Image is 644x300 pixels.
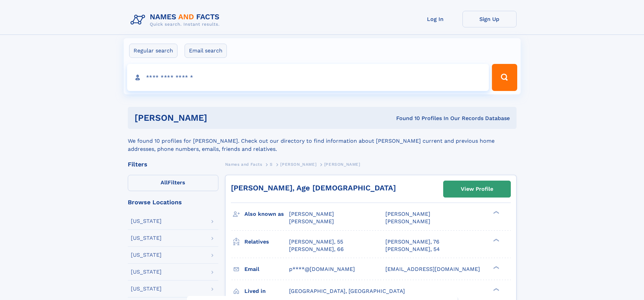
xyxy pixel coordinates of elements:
h3: Relatives [244,236,289,248]
span: S [270,162,273,167]
h3: Email [244,263,289,275]
div: ❯ [492,265,500,270]
div: Browse Locations [128,199,218,205]
div: [US_STATE] [131,269,162,275]
h1: [PERSON_NAME] [135,114,302,122]
input: search input [127,64,489,91]
a: [PERSON_NAME], 66 [289,246,344,253]
div: ❯ [492,238,500,242]
div: ❯ [492,287,500,292]
img: Logo Names and Facts [128,11,225,29]
span: [EMAIL_ADDRESS][DOMAIN_NAME] [385,266,480,272]
a: Log In [408,11,462,27]
span: [GEOGRAPHIC_DATA], [GEOGRAPHIC_DATA] [289,288,405,294]
a: S [270,160,273,168]
div: ❯ [492,210,500,215]
h3: Also known as [244,208,289,220]
div: [US_STATE] [131,252,162,258]
a: View Profile [444,181,510,197]
div: View Profile [461,181,493,197]
div: Filters [128,161,218,167]
a: [PERSON_NAME], 55 [289,238,343,246]
span: [PERSON_NAME] [280,162,316,167]
span: All [161,179,168,186]
div: Found 10 Profiles In Our Records Database [302,115,510,122]
span: [PERSON_NAME] [289,211,334,217]
button: Search Button [492,64,517,91]
a: [PERSON_NAME], 54 [385,246,440,253]
div: We found 10 profiles for [PERSON_NAME]. Check out our directory to find information about [PERSON... [128,129,517,153]
span: [PERSON_NAME] [324,162,360,167]
label: Filters [128,175,218,191]
label: Regular search [129,44,177,58]
span: [PERSON_NAME] [385,211,430,217]
div: [US_STATE] [131,286,162,292]
h3: Lived in [244,285,289,297]
label: Email search [185,44,227,58]
a: [PERSON_NAME], 76 [385,238,439,246]
div: [US_STATE] [131,235,162,241]
span: [PERSON_NAME] [289,218,334,225]
span: [PERSON_NAME] [385,218,430,225]
a: Names and Facts [225,160,262,168]
a: Sign Up [462,11,517,27]
a: [PERSON_NAME], Age [DEMOGRAPHIC_DATA] [231,184,396,192]
div: [US_STATE] [131,218,162,224]
a: [PERSON_NAME] [280,160,316,168]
